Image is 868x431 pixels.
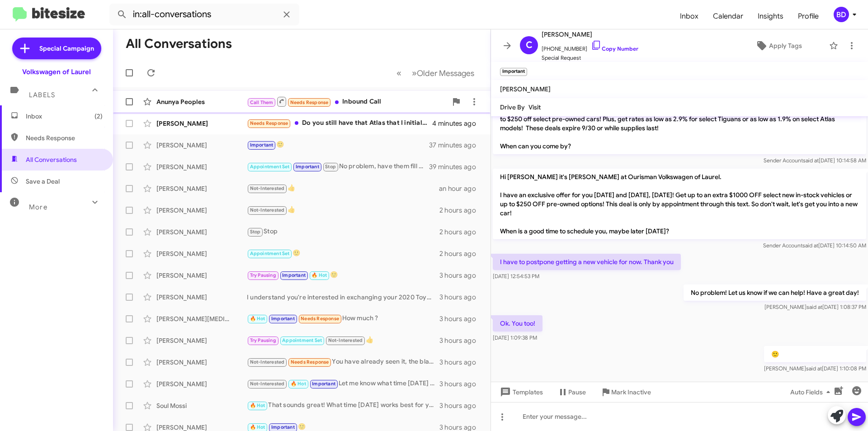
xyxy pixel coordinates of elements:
[247,357,439,367] div: You have already seen it, the black one where the guy got screwed over from the previous dealership.
[826,7,858,22] button: BD
[250,99,274,105] span: Call Them
[247,379,439,389] div: Let me know what time [DATE] is best for you!
[156,249,247,258] div: [PERSON_NAME]
[156,97,247,106] div: Anunya Peoples
[392,64,480,82] nav: Page navigation example
[250,272,276,278] span: Try Pausing
[550,384,593,400] button: Pause
[247,270,439,280] div: 🙂
[250,424,265,430] span: 🔥 Hot
[439,336,483,345] div: 3 hours ago
[247,140,429,150] div: 🙂
[493,84,866,154] p: Hi [PERSON_NAME] it's [PERSON_NAME] at Ourisman Volkswagen of Laurel. Act fast to take advantage ...
[803,157,819,164] span: said at
[764,346,866,362] p: 🙂
[250,316,265,322] span: 🔥 Hot
[311,272,327,278] span: 🔥 Hot
[12,38,101,59] a: Special Campaign
[834,7,849,22] div: BD
[39,44,94,53] span: Special Campaign
[429,141,483,150] div: 37 minutes ago
[493,169,866,239] p: Hi [PERSON_NAME] it's [PERSON_NAME] at Ourisman Volkswagen of Laurel. I have an exclusive offer f...
[247,227,439,237] div: Stop
[250,381,285,387] span: Not-Interested
[417,68,474,78] span: Older Messages
[764,303,866,310] span: [PERSON_NAME] [DATE] 1:08:37 PM
[493,334,537,341] span: [DATE] 1:09:38 PM
[764,365,866,372] span: [PERSON_NAME] [DATE] 1:10:08 PM
[247,118,432,128] div: Do you still have that Atlas that I initially inquired about?
[250,207,285,213] span: Not-Interested
[156,358,247,367] div: [PERSON_NAME]
[568,384,586,400] span: Pause
[412,67,417,79] span: »
[783,384,841,400] button: Auto Fields
[732,38,825,54] button: Apply Tags
[156,162,247,171] div: [PERSON_NAME]
[247,205,439,215] div: 👍
[684,284,866,301] p: No problem! Let us know if we can help! Have a great day!
[250,403,265,408] span: 🔥 Hot
[156,141,247,150] div: [PERSON_NAME]
[282,337,322,343] span: Appointment Set
[491,384,550,400] button: Templates
[806,365,822,372] span: said at
[271,316,295,322] span: Important
[156,206,247,215] div: [PERSON_NAME]
[250,164,290,170] span: Appointment Set
[247,293,439,302] div: I understand you're interested in exchanging your 2020 Toyota Highlander for a newer model. Let's...
[328,337,363,343] span: Not-Interested
[706,3,750,29] a: Calendar
[528,103,541,111] span: Visit
[591,45,638,52] a: Copy Number
[439,358,483,367] div: 3 hours ago
[493,273,539,279] span: [DATE] 12:54:53 PM
[109,4,299,25] input: Search
[439,184,483,193] div: an hour ago
[750,3,791,29] a: Insights
[250,229,261,235] span: Stop
[769,38,802,54] span: Apply Tags
[156,314,247,323] div: [PERSON_NAME][MEDICAL_DATA]
[791,3,826,29] a: Profile
[156,293,247,302] div: [PERSON_NAME]
[156,401,247,410] div: Soul Mossi
[29,203,47,211] span: More
[432,119,483,128] div: 4 minutes ago
[391,64,407,82] button: Previous
[156,119,247,128] div: [PERSON_NAME]
[493,315,542,332] p: Ok. You too!
[26,133,103,142] span: Needs Response
[22,67,91,76] div: Volkswagen of Laurel
[156,227,247,237] div: [PERSON_NAME]
[250,337,276,343] span: Try Pausing
[439,249,483,258] div: 2 hours ago
[250,120,288,126] span: Needs Response
[611,384,651,400] span: Mark Inactive
[593,384,658,400] button: Mark Inactive
[291,381,306,387] span: 🔥 Hot
[500,85,551,93] span: [PERSON_NAME]
[291,359,329,365] span: Needs Response
[429,162,483,171] div: 39 minutes ago
[290,99,329,105] span: Needs Response
[500,68,527,76] small: Important
[807,303,822,310] span: said at
[26,112,103,121] span: Inbox
[26,177,60,186] span: Save a Deal
[247,248,439,259] div: 🙂
[156,336,247,345] div: [PERSON_NAME]
[247,400,439,411] div: That sounds great! What time [DATE] works best for you to come in? Looking forward to helping you!
[439,206,483,215] div: 2 hours ago
[542,53,638,62] span: Special Request
[439,227,483,237] div: 2 hours ago
[764,157,866,164] span: Sender Account [DATE] 10:14:58 AM
[94,112,103,121] span: (2)
[439,401,483,410] div: 3 hours ago
[406,64,480,82] button: Next
[156,271,247,280] div: [PERSON_NAME]
[247,313,439,324] div: How much ?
